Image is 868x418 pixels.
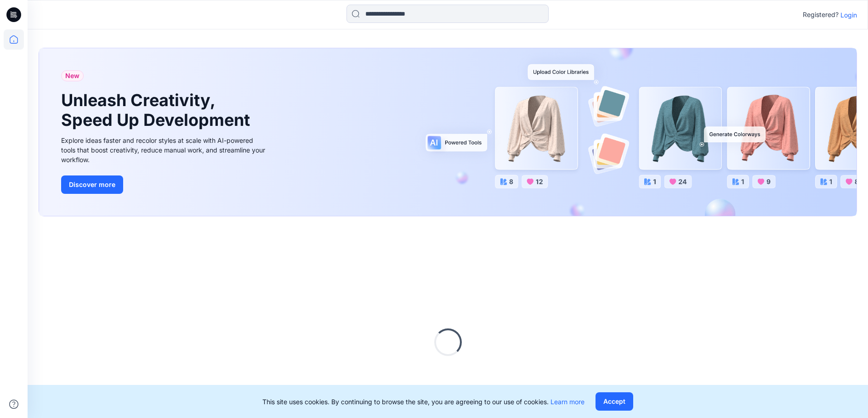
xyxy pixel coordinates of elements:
p: This site uses cookies. By continuing to browse the site, you are agreeing to our use of cookies. [262,397,584,407]
p: Registered? [803,9,839,20]
h1: Unleash Creativity, Speed Up Development [61,90,254,130]
div: Explore ideas faster and recolor styles at scale with AI-powered tools that boost creativity, red... [61,136,268,164]
a: Learn more [550,398,584,406]
button: Discover more [61,175,123,194]
p: Login [840,10,857,20]
button: Accept [596,392,633,411]
a: Discover more [61,175,268,194]
span: New [65,70,79,81]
